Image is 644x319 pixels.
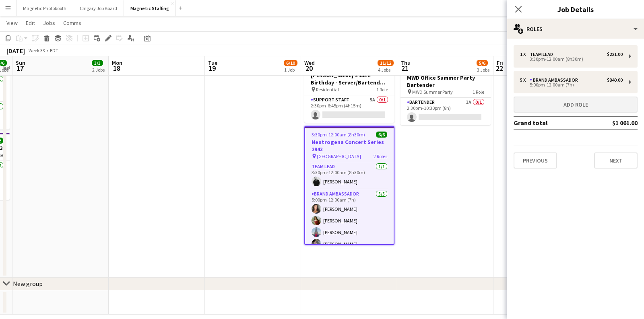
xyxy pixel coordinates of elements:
[378,67,393,73] div: 4 Jobs
[6,47,25,55] div: [DATE]
[73,0,124,16] button: Calgary Job Board
[594,152,638,169] button: Next
[530,51,556,57] div: Team Lead
[6,19,18,27] span: View
[13,280,43,288] div: New group
[304,59,315,66] span: Wed
[284,60,297,66] span: 6/10
[514,97,638,113] button: Add role
[207,64,217,73] span: 19
[400,62,491,125] app-job-card: 2:30pm-10:30pm (8h)0/1MWD Office Summer Party Bartender MWD Summer Party1 RoleBartender3A0/12:30p...
[60,18,85,28] a: Comms
[3,18,21,28] a: View
[124,0,176,16] button: Magnetic Staffing
[43,19,55,27] span: Jobs
[27,47,47,54] span: Week 33
[92,60,103,66] span: 3/3
[412,89,453,95] span: MWD Summer Party
[520,83,623,87] div: 5:00pm-12:00am (7h)
[17,0,73,16] button: Magnetic Photobooth
[208,59,217,66] span: Tue
[376,86,388,93] span: 1 Role
[507,19,644,39] div: Roles
[16,59,25,66] span: Sun
[50,47,58,54] div: EDT
[305,189,394,263] app-card-role: Brand Ambassador5/55:00pm-12:00am (7h)[PERSON_NAME][PERSON_NAME][PERSON_NAME][PERSON_NAME]
[303,64,315,73] span: 20
[473,89,484,95] span: 1 Role
[112,59,122,66] span: Mon
[304,95,394,123] app-card-role: Support Staff5A0/12:30pm-6:45pm (4h15m)
[607,77,623,83] div: $840.00
[497,59,503,66] span: Fri
[507,4,644,14] h3: Job Details
[374,153,387,159] span: 2 Roles
[587,116,638,129] td: $1 061.00
[305,138,394,153] h3: Neutrogena Concert Series 2943
[514,152,557,169] button: Previous
[530,77,581,83] div: Brand Ambassador
[111,64,122,73] span: 18
[305,162,394,189] app-card-role: Team Lead1/13:30pm-12:00am (8h30m)[PERSON_NAME]
[316,86,339,93] span: Residential
[399,64,411,73] span: 21
[63,19,81,27] span: Comms
[92,67,105,73] div: 2 Jobs
[607,51,623,57] div: $221.00
[376,132,387,138] span: 6/6
[378,60,394,66] span: 11/12
[40,18,58,28] a: Jobs
[520,77,530,83] div: 5 x
[317,153,361,159] span: [GEOGRAPHIC_DATA]
[304,72,394,86] h3: [PERSON_NAME]'s 11th Birthday - Server/Bartender #3104
[304,126,394,245] app-job-card: 3:30pm-12:00am (8h30m) (Thu)6/6Neutrogena Concert Series 2943 [GEOGRAPHIC_DATA]2 RolesTeam Lead1/...
[26,19,35,27] span: Edit
[14,64,25,73] span: 17
[495,64,503,73] span: 22
[284,67,297,73] div: 1 Job
[514,116,587,129] td: Grand total
[520,57,623,61] div: 3:30pm-12:00am (8h30m)
[477,60,488,66] span: 5/6
[304,60,394,123] app-job-card: 2:30pm-6:45pm (4h15m)0/1[PERSON_NAME]'s 11th Birthday - Server/Bartender #3104 Residential1 RoleS...
[400,74,491,88] h3: MWD Office Summer Party Bartender
[520,51,530,57] div: 1 x
[400,59,411,66] span: Thu
[312,132,376,138] span: 3:30pm-12:00am (8h30m) (Thu)
[23,18,38,28] a: Edit
[477,67,489,73] div: 3 Jobs
[400,98,491,125] app-card-role: Bartender3A0/12:30pm-10:30pm (8h)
